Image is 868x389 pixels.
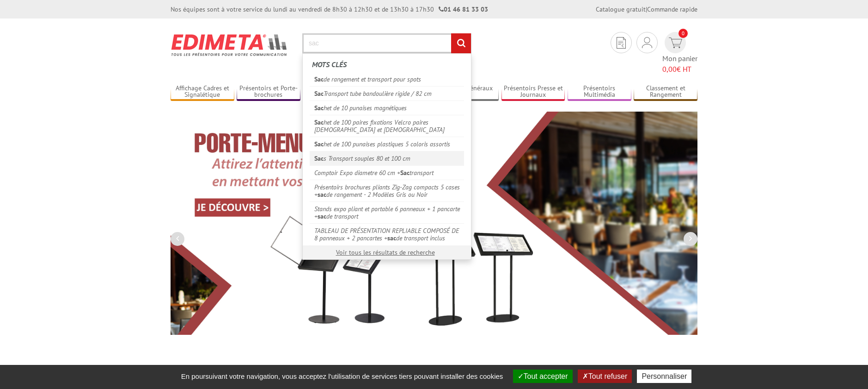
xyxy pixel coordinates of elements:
[642,37,652,48] img: devis rapide
[171,5,488,14] div: Nos équipes sont à votre service du lundi au vendredi de 8h30 à 12h30 et de 13h30 à 17h30
[647,5,697,13] a: Commande rapide
[310,137,464,151] a: Sachet de 100 punaises plastiques 5 coloris assortis
[596,5,646,13] a: Catalogue gratuit
[310,165,464,180] a: Comptoir Expo diametre 60 cm +Sactransport
[662,64,677,74] span: 0,00
[177,372,508,380] span: En poursuivant votre navigation, vous acceptez l'utilisation de services tiers pouvant installer ...
[662,32,697,75] a: devis rapide 0 Mon panier 0,00€ HT
[310,201,464,223] a: Stands expo pliant et portable 6 panneaux + 1 pancarte +sacde transport
[302,33,471,53] input: Rechercher un produit ou une référence...
[314,154,324,163] em: Sac
[637,370,691,383] button: Personnaliser (fenêtre modale)
[679,29,688,38] span: 0
[314,89,324,98] em: Sac
[318,212,326,220] em: sac
[662,64,697,75] span: € HT
[318,190,326,199] em: sac
[312,60,347,69] span: Mots clés
[314,140,324,148] em: Sac
[310,151,464,165] a: Sacs Transport souples 80 et 100 cm
[310,223,464,245] a: TABLEAU DE PRÉSENTATION REPLIABLE COMPOSÉ DE 8 panneaux + 2 pancartes +sacde transport inclus
[669,38,682,48] img: devis rapide
[513,370,573,383] button: Tout accepter
[400,169,410,177] em: Sac
[387,234,396,242] em: sac
[634,84,697,100] a: Classement et Rangement
[314,104,324,112] em: Sac
[171,84,234,100] a: Affichage Cadres et Signalétique
[310,100,464,115] a: Sachet de 10 punaises magnétiques
[439,5,488,13] strong: 01 46 81 33 03
[302,53,471,260] div: Rechercher un produit ou une référence...
[314,118,324,126] em: Sac
[310,86,464,100] a: SacTransport tube bandoulière rigide / 82 cm
[336,248,435,257] a: Voir tous les résultats de recherche
[310,115,464,137] a: Sachet de 100 paires fixations Velcro paires [DEMOGRAPHIC_DATA] et [DEMOGRAPHIC_DATA]
[314,75,324,83] em: Sac
[568,84,631,100] a: Présentoirs Multimédia
[578,370,632,383] button: Tout refuser
[596,5,697,14] div: |
[662,53,697,75] span: Mon panier
[451,33,471,53] input: rechercher
[310,180,464,201] a: Présentoirs brochures pliants Zig-Zag compacts 5 cases +sacde rangement - 2 Modèles Gris ou Noir
[501,84,565,100] a: Présentoirs Presse et Journaux
[171,28,288,62] img: Présentoir, panneau, stand - Edimeta - PLV, affichage, mobilier bureau, entreprise
[310,72,464,86] a: Sacde rangement et transport pour spots
[617,37,626,49] img: devis rapide
[237,84,300,100] a: Présentoirs et Porte-brochures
